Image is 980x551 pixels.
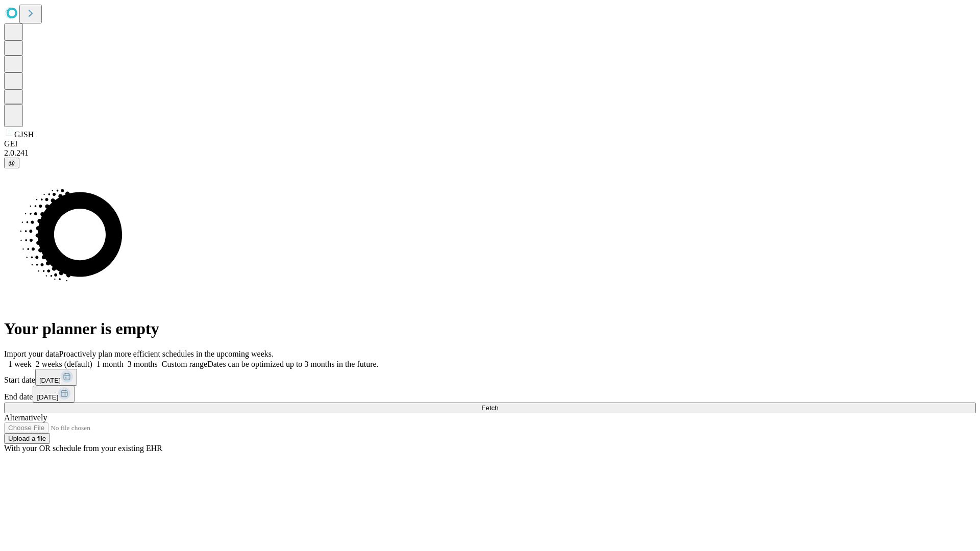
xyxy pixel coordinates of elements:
span: Fetch [481,404,498,412]
span: 1 month [96,360,124,368]
span: Custom range [162,360,207,368]
button: @ [4,158,19,168]
span: Alternatively [4,413,47,422]
button: Fetch [4,403,976,413]
span: @ [8,159,15,167]
span: With your OR schedule from your existing EHR [4,444,162,453]
span: Dates can be optimized up to 3 months in the future. [207,360,378,368]
button: [DATE] [33,386,75,403]
span: [DATE] [37,393,58,401]
span: [DATE] [39,377,61,384]
span: 2 weeks (default) [36,360,92,368]
span: 1 week [8,360,32,368]
span: GJSH [14,130,34,139]
div: GEI [4,139,976,148]
div: End date [4,386,976,403]
button: Upload a file [4,433,50,444]
span: 3 months [128,360,158,368]
span: Import your data [4,349,59,358]
div: 2.0.241 [4,148,976,158]
div: Start date [4,369,976,386]
h1: Your planner is empty [4,319,976,338]
span: Proactively plan more efficient schedules in the upcoming weeks. [59,349,274,358]
button: [DATE] [35,369,77,386]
